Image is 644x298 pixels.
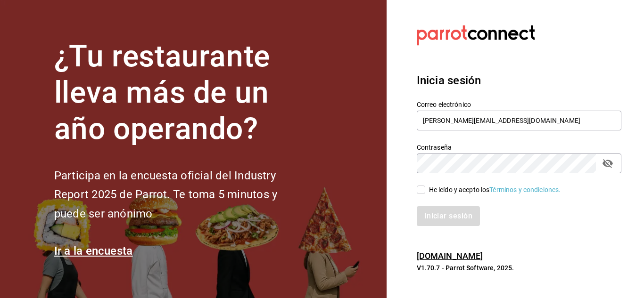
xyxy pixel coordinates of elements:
h1: ¿Tu restaurante lleva más de un año operando? [54,39,309,147]
label: Contraseña [417,144,621,151]
a: [DOMAIN_NAME] [417,251,483,261]
h2: Participa en la encuesta oficial del Industry Report 2025 de Parrot. Te toma 5 minutos y puede se... [54,166,309,224]
button: passwordField [600,155,616,171]
h3: Inicia sesión [417,72,621,89]
input: Ingresa tu correo electrónico [417,111,621,130]
p: V1.70.7 - Parrot Software, 2025. [417,263,621,273]
div: He leído y acepto los [429,185,561,195]
label: Correo electrónico [417,101,621,108]
a: Ir a la encuesta [54,244,133,258]
a: Términos y condiciones. [489,186,561,193]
